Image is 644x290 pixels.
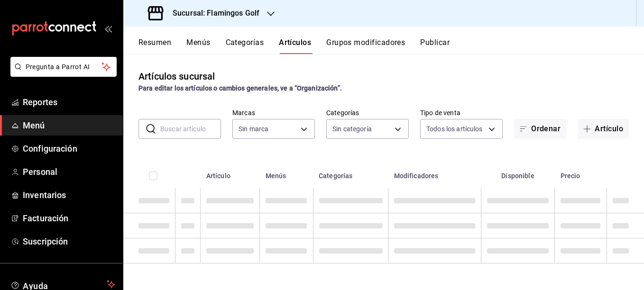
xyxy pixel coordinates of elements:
label: Tipo de venta [420,109,503,116]
strong: Para editar los artículos o cambios generales, ve a “Organización”. [138,84,342,92]
button: open_drawer_menu [104,25,112,32]
button: Publicar [420,38,450,54]
span: Reportes [23,96,115,109]
h3: Sucursal: Flamingos Golf [165,8,259,19]
span: Sin marca [239,124,268,134]
th: Precio [555,158,607,188]
th: Menús [260,158,313,188]
input: Buscar artículo [160,119,221,138]
span: Personal [23,165,115,178]
span: Suscripción [23,235,115,248]
span: Sin categoría [332,124,372,134]
span: Ayuda [23,279,103,290]
button: Categorías [226,38,264,54]
span: Configuración [23,142,115,155]
span: Todos los artículos [426,124,483,134]
th: Modificadores [388,158,481,188]
label: Marcas [232,109,315,116]
th: Categorías [313,158,388,188]
span: Inventarios [23,189,115,201]
span: Menú [23,119,115,132]
div: Artículos sucursal [138,69,215,83]
button: Resumen [138,38,171,54]
button: Artículos [279,38,311,54]
label: Categorías [326,109,409,116]
button: Ordenar [514,119,566,139]
div: navigation tabs [138,38,644,54]
span: Facturación [23,212,115,225]
a: Pregunta a Parrot AI [7,69,117,79]
th: Artículo [201,158,260,188]
button: Grupos modificadores [326,38,405,54]
button: Pregunta a Parrot AI [10,57,117,77]
th: Disponible [481,158,554,188]
button: Menús [186,38,210,54]
button: Artículo [578,119,629,139]
span: Pregunta a Parrot AI [26,62,102,72]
